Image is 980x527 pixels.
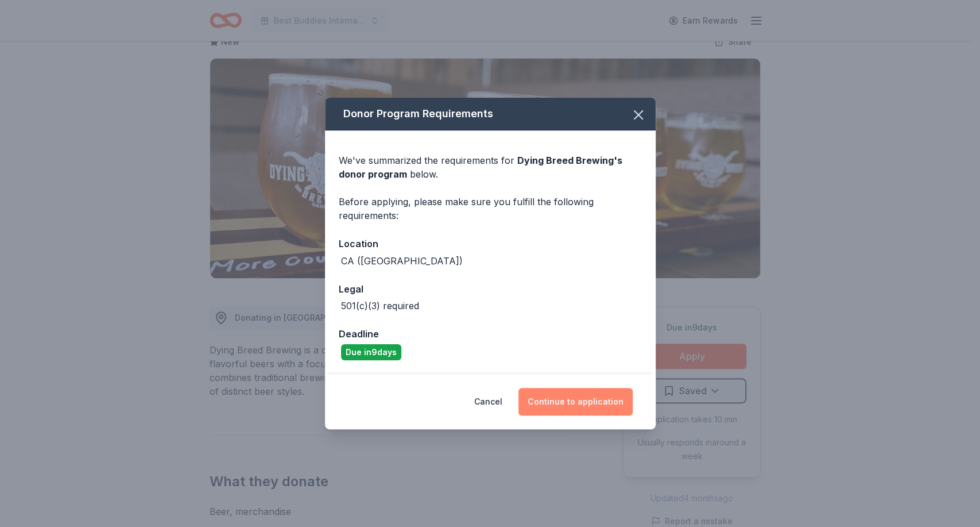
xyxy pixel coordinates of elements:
div: We've summarized the requirements for below. [339,153,642,181]
button: Cancel [474,388,502,416]
div: Deadline [339,326,642,341]
div: 501(c)(3) required [341,299,419,313]
button: Continue to application [518,388,633,416]
div: Legal [339,282,642,297]
div: Before applying, please make sure you fulfill the following requirements: [339,195,642,222]
div: CA ([GEOGRAPHIC_DATA]) [341,254,463,268]
div: Donor Program Requirements [325,98,656,130]
div: Location [339,236,642,251]
div: Due in 9 days [341,344,401,360]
